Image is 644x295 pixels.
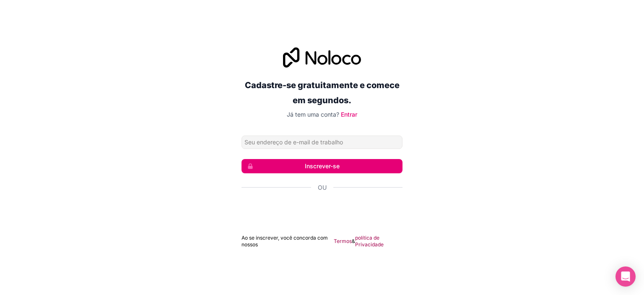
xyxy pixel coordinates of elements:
[287,111,339,118] font: Já tem uma conta?
[352,238,355,244] font: &
[241,235,328,248] font: Ao se inscrever, você concorda com nossos
[615,266,636,287] div: Open Intercom Messenger
[245,80,400,105] font: Cadastre-se gratuitamente e comece em segundos.
[334,238,352,244] font: Termos
[341,111,357,118] a: Entrar
[305,162,340,170] font: Inscrever-se
[355,235,402,248] a: política de Privacidade
[241,159,402,173] button: Inscrever-se
[355,235,384,248] font: política de Privacidade
[334,238,352,245] a: Termos
[241,136,402,149] input: Endereço de email
[237,201,407,219] iframe: Botão "Fazer login com o Google"
[318,184,327,191] font: Ou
